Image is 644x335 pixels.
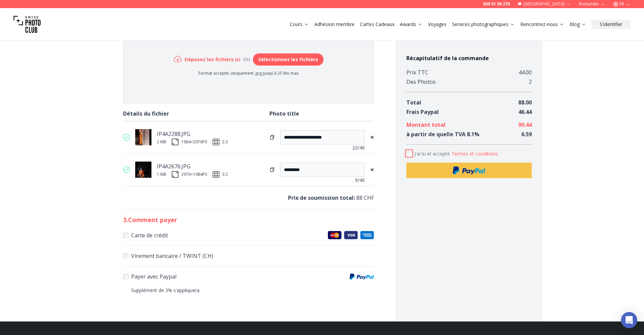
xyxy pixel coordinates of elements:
div: ou [240,56,253,63]
a: Rencontrez-nous [520,21,564,28]
label: Carte de crédit [123,231,374,240]
button: Services photographiques [449,20,518,29]
div: Photo title [269,109,374,118]
label: Virement bancaire / TWINT (CH) [123,251,374,261]
b: Prix de soumission total : [288,194,355,201]
div: Montant total [406,120,446,129]
button: S'identifier [592,20,630,29]
img: size [172,171,178,178]
img: Swiss photo club [14,11,41,38]
h2: 3 . Comment payer [123,215,374,224]
span: 90.44 [518,121,532,128]
a: Voyages [428,21,447,28]
div: 1984 × 2976 PX [181,139,207,145]
div: 2 [529,77,532,87]
button: Cours [287,20,312,29]
span: 6.59 [521,130,532,138]
div: 2 MB [157,139,166,145]
img: American Express [360,231,374,239]
div: Prix TTC [406,68,428,77]
button: Accept termsJ'ai lu et accepté [451,150,499,157]
div: Des Photos [406,77,436,87]
img: Paypal [350,273,374,280]
img: Paypal [452,166,486,174]
input: Payer avec PaypalPaypal [123,274,128,279]
a: Awards [400,21,423,28]
div: 2976 × 1984 PX [181,172,207,177]
img: ratio [213,171,219,178]
span: 46.44 [518,108,532,116]
img: thumb [135,129,151,145]
button: Awards [397,20,425,29]
a: Services photographiques [452,21,515,28]
div: Frais Paypal [406,107,439,117]
img: size [172,139,178,145]
div: Total [406,98,421,107]
img: Master Cards [328,231,341,239]
div: 1 MB [157,172,166,177]
span: J'ai lu et accepté [414,150,451,157]
span: × [370,165,374,174]
img: valid [123,134,130,141]
span: 3:2 [222,172,228,177]
div: IP4A2288.JPG [157,129,228,139]
div: Open Intercom Messenger [621,312,637,328]
img: thumb [135,162,151,178]
button: Paypal [406,163,532,178]
img: valid [123,166,130,173]
div: IP4A2676.JPG [157,162,228,171]
p: Format accepté: uniquement .jpg jusqu'à 25 Mo max [174,71,324,76]
h4: Récapitulatif de la commande [406,54,532,62]
div: à partir de quelle TVA 8.1 % [406,129,479,139]
span: 88.00 [518,99,532,106]
div: Détails du fichier [123,109,269,118]
button: Blog [567,20,589,29]
a: Cartes Cadeaux [360,21,395,28]
img: Visa [344,231,358,239]
input: Carte de créditMaster CardsVisaAmerican Express [123,233,128,238]
h6: Déposez les fichiers ici [185,56,240,63]
span: 22 /40 [352,144,365,151]
a: 058 51 00 270 [483,1,510,7]
img: ratio [213,139,219,145]
button: Rencontrez-nous [518,20,567,29]
button: Voyages [425,20,449,29]
span: × [370,133,374,142]
p: Supplément de 3% s'appliquera [123,287,318,294]
span: 2:3 [222,139,228,145]
span: 9 /40 [355,177,365,184]
input: Virement bancaire / TWINT (CH) [123,253,128,259]
label: Payer avec Paypal [123,272,374,281]
button: Sélectionnez les Fichiers [253,53,324,66]
input: Accept terms [406,151,412,156]
a: Adhésion membre [314,21,355,28]
button: Adhésion membre [312,20,357,29]
a: Blog [570,21,586,28]
div: 44.00 [519,68,532,77]
a: Cours [290,21,309,28]
p: 88 CHF [123,193,374,202]
button: Cartes Cadeaux [357,20,397,29]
